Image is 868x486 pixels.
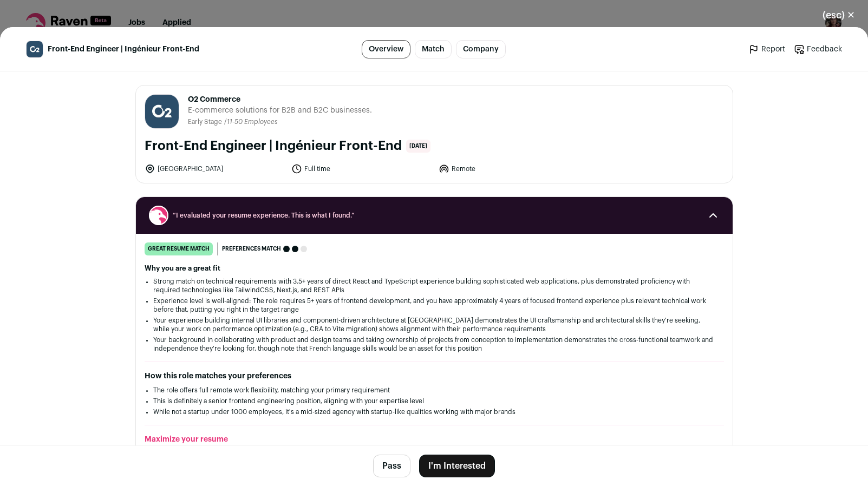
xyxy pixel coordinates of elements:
h2: How this role matches your preferences [145,371,724,382]
span: “I evaluated your resume experience. This is what I found.” [173,211,696,220]
li: Early Stage [188,118,224,126]
span: E-commerce solutions for B2B and B2C businesses. [188,105,372,116]
li: The role offers full remote work flexibility, matching your primary requirement [153,386,715,395]
li: Your background in collaborating with product and design teams and taking ownership of projects f... [153,336,715,353]
div: great resume match [145,242,213,255]
li: [GEOGRAPHIC_DATA] [145,163,285,174]
span: Front-End Engineer | Ingénieur Front-End [48,44,199,55]
li: Full time [291,163,432,174]
img: e85c8fc0e7c5d291dbe36ee413ad391920f9792fad919e83619d456882a22aaa.jpg [27,41,43,57]
li: / [224,118,278,126]
h2: Why you are a great fit [145,264,724,273]
li: While not a startup under 1000 employees, it's a mid-sized agency with startup-like qualities wor... [153,408,715,416]
li: This is definitely a senior frontend engineering position, aligning with your expertise level [153,397,715,405]
img: e85c8fc0e7c5d291dbe36ee413ad391920f9792fad919e83619d456882a22aaa.jpg [145,95,179,128]
span: [DATE] [406,140,430,153]
span: 11-50 Employees [227,119,278,125]
button: I'm Interested [419,455,495,477]
a: Overview [362,40,410,58]
span: Preferences match [222,244,281,254]
button: Close modal [810,3,868,27]
li: Your experience building internal UI libraries and component-driven architecture at [GEOGRAPHIC_D... [153,316,715,333]
button: Pass [373,455,410,477]
a: Match [415,40,452,58]
h1: Front-End Engineer | Ingénieur Front-End [145,137,402,155]
a: Company [456,40,506,58]
li: Strong match on technical requirements with 3.5+ years of direct React and TypeScript experience ... [153,277,715,294]
span: O2 Commerce [188,94,372,105]
li: Experience level is well-aligned: The role requires 5+ years of frontend development, and you hav... [153,297,715,314]
h2: Maximize your resume [145,434,724,445]
li: Remote [439,163,579,174]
